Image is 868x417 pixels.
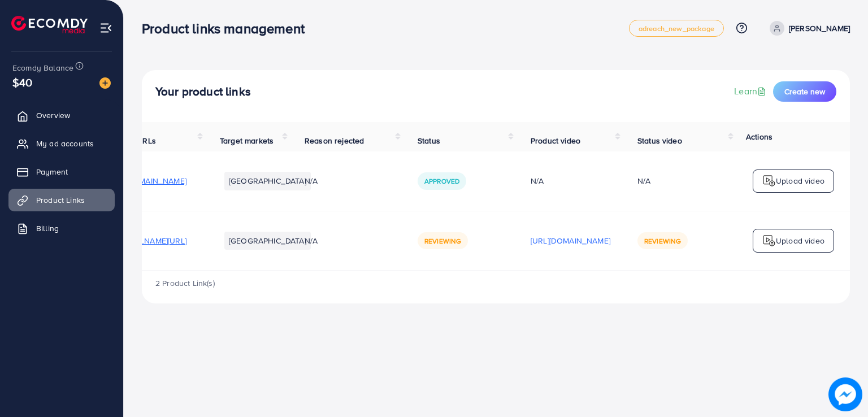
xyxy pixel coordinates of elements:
span: Payment [36,166,68,177]
p: [URL][DOMAIN_NAME] [531,234,610,247]
span: [URL][DOMAIN_NAME] [107,175,186,186]
span: 2 Product Link(s) [155,277,215,289]
img: image [828,377,862,411]
li: [GEOGRAPHIC_DATA] [224,172,311,190]
span: Ecomdy Balance [12,62,73,73]
span: Status [418,135,440,146]
span: Reviewing [424,236,461,246]
span: Approved [424,176,459,186]
span: Overview [36,110,70,121]
span: Product Links [36,194,85,206]
div: N/A [637,175,650,186]
a: Learn [734,85,769,98]
span: Target markets [220,135,274,146]
li: [GEOGRAPHIC_DATA] [224,232,311,250]
span: Create new [784,86,825,97]
span: [DOMAIN_NAME][URL] [107,235,186,246]
img: image [99,77,111,89]
h3: Product links management [142,20,314,37]
span: Reason rejected [305,135,364,146]
span: Product video [531,135,580,146]
a: Billing [8,217,115,240]
p: Upload video [776,174,824,188]
a: My ad accounts [8,132,115,155]
img: logo [11,16,88,33]
img: menu [99,21,112,34]
p: Upload video [776,234,824,247]
button: Create new [773,81,836,102]
span: My ad accounts [36,138,94,149]
a: [PERSON_NAME] [765,21,850,36]
span: Actions [746,131,772,142]
a: Product Links [8,189,115,211]
span: Reviewing [644,236,681,246]
span: Billing [36,223,59,234]
a: Overview [8,104,115,127]
img: logo [762,174,776,188]
a: adreach_new_package [629,20,724,37]
h4: Your product links [155,85,251,99]
span: adreach_new_package [639,25,714,32]
span: $40 [12,74,32,90]
div: N/A [531,175,610,186]
p: [PERSON_NAME] [789,21,850,35]
span: N/A [305,175,318,186]
span: N/A [305,235,318,246]
span: Status video [637,135,682,146]
img: logo [762,234,776,247]
a: Payment [8,160,115,183]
